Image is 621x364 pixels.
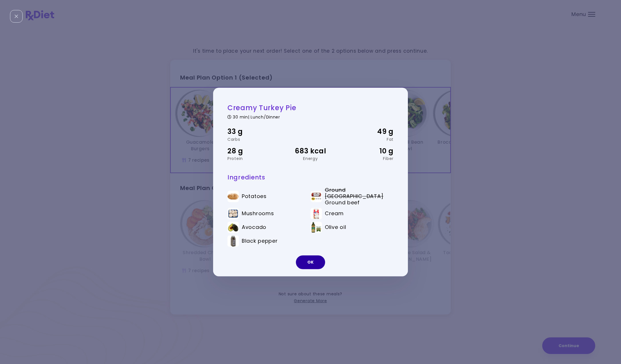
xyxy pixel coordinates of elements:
[296,256,325,269] button: OK
[242,193,267,199] span: Potatoes
[242,211,274,217] span: Mushrooms
[227,157,283,161] div: Protein
[283,146,338,157] div: 683 kcal
[227,137,283,141] div: Carbs
[325,224,346,231] span: Olive oil
[227,103,394,112] h2: Creamy Turkey Pie
[227,173,394,181] h3: Ingredients
[227,126,283,137] div: 33 g
[283,157,338,161] div: Energy
[10,10,23,23] div: Close
[325,199,360,206] span: Ground beef
[338,137,394,141] div: Fat
[242,238,278,244] span: Black pepper
[242,224,266,231] span: Avocado
[227,114,394,119] div: 30 min | Lunch/Dinner
[325,211,344,217] span: Cream
[227,146,283,157] div: 28 g
[338,126,394,137] div: 49 g
[325,187,385,199] span: Ground [GEOGRAPHIC_DATA]
[338,146,394,157] div: 10 g
[338,157,394,161] div: Fiber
